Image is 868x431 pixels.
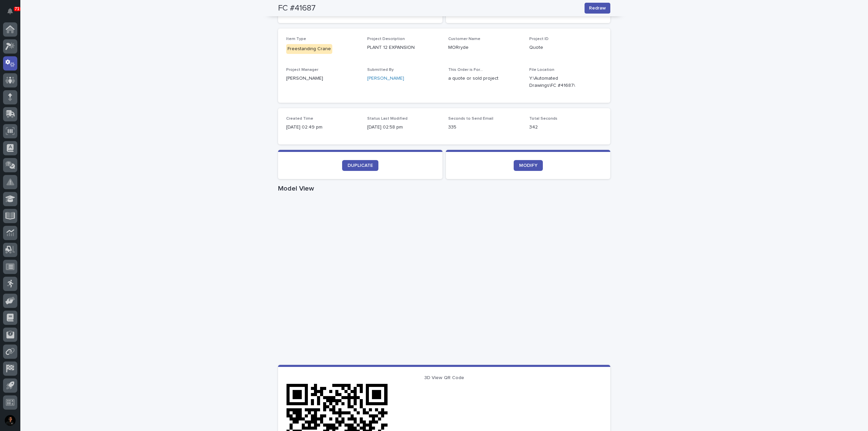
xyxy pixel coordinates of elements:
[367,68,394,72] span: Submitted By
[286,117,313,121] span: Created Time
[367,124,440,131] p: [DATE] 02:58 pm
[589,5,606,12] span: Redraw
[367,117,408,121] span: Status Last Modified
[529,117,557,121] span: Total Seconds
[348,163,373,168] span: DUPLICATE
[342,160,378,171] a: DUPLICATE
[367,75,404,82] a: [PERSON_NAME]
[529,75,586,89] : Y:\Automated Drawings\FC #41687\
[3,413,17,428] button: users-avatar
[278,184,610,193] h1: Model View
[286,124,359,131] p: [DATE] 02:49 pm
[448,124,521,131] p: 335
[529,44,602,51] p: Quote
[286,75,359,82] p: [PERSON_NAME]
[3,4,17,18] button: Notifications
[448,44,521,51] p: MORryde
[448,37,480,41] span: Customer Name
[529,68,554,72] span: File Location
[514,160,543,171] a: MODIFY
[8,8,17,19] div: Notifications71
[278,195,610,365] iframe: Model View
[286,68,318,72] span: Project Manager
[585,3,610,14] button: Redraw
[367,44,440,51] p: PLANT 12 EXPANSION
[448,68,483,72] span: This Order is For...
[448,75,521,82] p: a quote or sold project
[448,117,493,121] span: Seconds to Send Email
[424,375,464,380] span: 3D View QR Code
[278,3,316,13] h2: FC #41687
[286,44,332,54] div: Freestanding Crane
[367,37,405,41] span: Project Description
[519,163,537,168] span: MODIFY
[286,37,306,41] span: Item Type
[529,37,549,41] span: Project ID
[529,124,602,131] p: 342
[15,6,19,11] p: 71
